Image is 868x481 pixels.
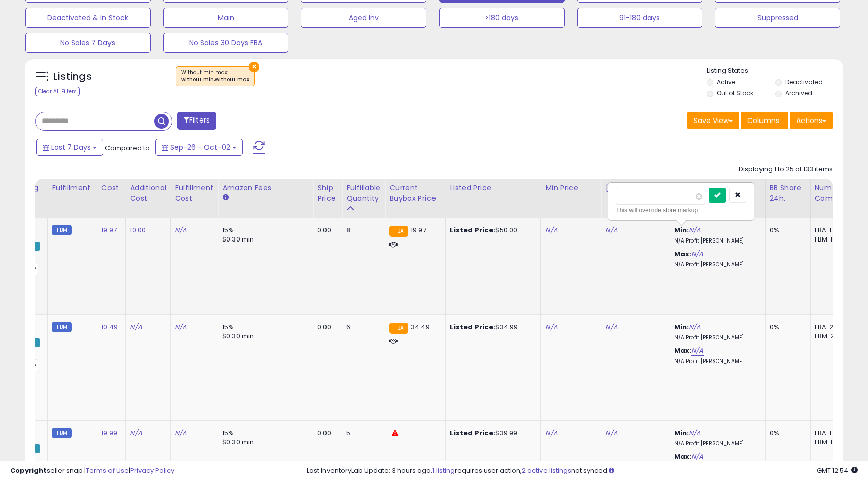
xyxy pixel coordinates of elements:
[222,323,305,332] div: 15%
[674,237,757,245] p: N/A Profit [PERSON_NAME]
[307,466,858,476] div: Last InventoryLab Update: 3 hours ago, requires user action, not synced.
[450,225,495,235] b: Listed Price:
[770,183,806,204] div: BB Share 24h.
[25,8,151,28] button: Deactivated & In Stock
[815,235,848,244] div: FBM: 18
[51,142,91,152] span: Last 7 Days
[10,466,174,476] div: seller snap | |
[5,183,43,193] div: Repricing
[790,112,833,129] button: Actions
[450,429,533,438] div: $39.99
[36,139,103,156] button: Last 7 Days
[389,183,441,204] div: Current Buybox Price
[317,323,334,332] div: 0.00
[10,466,47,475] strong: Copyright
[222,183,309,193] div: Amazon Fees
[170,142,230,152] span: Sep-26 - Oct-02
[739,165,833,174] div: Displaying 1 to 25 of 133 items
[715,8,840,28] button: Suppressed
[317,226,334,235] div: 0.00
[25,33,151,53] button: No Sales 7 Days
[770,429,803,438] div: 0%
[815,438,848,447] div: FBM: 17
[177,112,216,130] button: Filters
[52,322,71,332] small: FBM
[689,428,701,438] a: N/A
[687,112,739,129] button: Save View
[389,323,408,334] small: FBA
[689,225,701,235] a: N/A
[222,193,228,202] small: Amazon Fees.
[389,226,408,237] small: FBA
[674,183,761,193] div: Markup on Total Cost
[52,183,92,193] div: Fulfillment
[717,89,753,97] label: Out of Stock
[175,183,213,204] div: Fulfillment Cost
[770,226,803,235] div: 0%
[450,323,533,332] div: $34.99
[346,323,377,332] div: 6
[52,428,71,438] small: FBM
[175,428,187,438] a: N/A
[346,183,381,204] div: Fulfillable Quantity
[545,322,557,332] a: N/A
[815,183,851,204] div: Num of Comp.
[815,226,848,235] div: FBA: 1
[130,183,166,204] div: Additional Cost
[249,62,259,72] button: ×
[105,143,151,153] span: Compared to:
[301,8,426,28] button: Aged Inv
[222,235,305,244] div: $0.30 min
[101,183,122,193] div: Cost
[86,466,129,475] a: Terms of Use
[130,225,146,235] a: 10.00
[35,87,80,96] div: Clear All Filters
[747,115,779,126] span: Columns
[101,322,118,332] a: 10.49
[222,438,305,447] div: $0.30 min
[101,225,117,235] a: 19.97
[450,322,495,332] b: Listed Price:
[605,322,617,332] a: N/A
[222,429,305,438] div: 15%
[815,429,848,438] div: FBA: 1
[317,429,334,438] div: 0.00
[545,225,557,235] a: N/A
[450,428,495,438] b: Listed Price:
[691,346,703,356] a: N/A
[439,8,565,28] button: >180 days
[432,466,455,475] a: 1 listing
[674,346,692,355] b: Max:
[346,429,377,438] div: 5
[411,322,430,332] span: 34.49
[674,358,757,365] p: N/A Profit [PERSON_NAME]
[181,69,249,84] span: Without min max :
[674,334,757,341] p: N/A Profit [PERSON_NAME]
[707,66,842,76] p: Listing States:
[770,323,803,332] div: 0%
[411,225,426,235] span: 19.97
[674,322,689,332] b: Min:
[155,139,243,156] button: Sep-26 - Oct-02
[175,322,187,332] a: N/A
[616,205,746,215] div: This will override store markup
[605,225,617,235] a: N/A
[689,322,701,332] a: N/A
[181,76,249,83] div: without min,without max
[785,78,823,86] label: Deactivated
[605,428,617,438] a: N/A
[577,8,703,28] button: 91-180 days
[175,225,187,235] a: N/A
[346,226,377,235] div: 8
[450,183,536,193] div: Listed Price
[741,112,788,129] button: Columns
[52,225,71,235] small: FBM
[815,323,848,332] div: FBA: 2
[674,261,757,268] p: N/A Profit [PERSON_NAME]
[674,225,689,235] b: Min:
[317,183,338,204] div: Ship Price
[130,428,142,438] a: N/A
[522,466,571,475] a: 2 active listings
[130,322,142,332] a: N/A
[717,78,735,86] label: Active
